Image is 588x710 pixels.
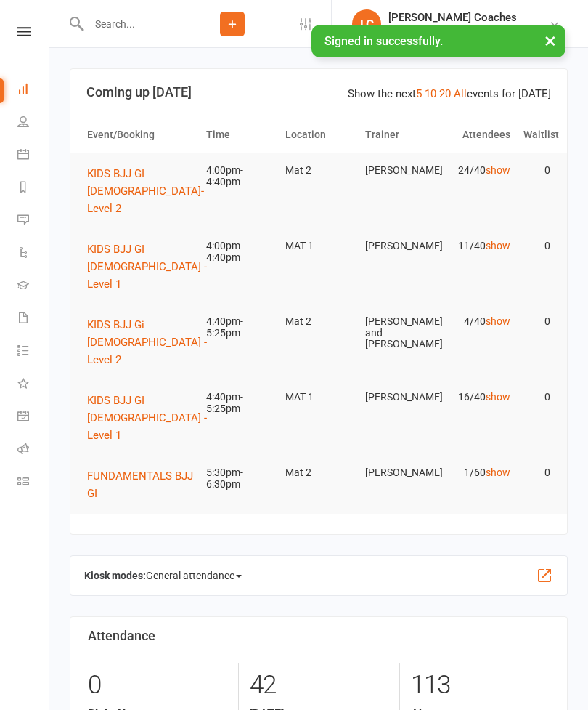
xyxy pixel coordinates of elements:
[17,74,50,107] a: Dashboard
[84,570,146,581] strong: Kiosk modes:
[359,304,438,361] td: [PERSON_NAME] and [PERSON_NAME]
[438,380,517,414] td: 16/40
[388,11,549,24] div: [PERSON_NAME] Coaches
[438,456,517,490] td: 1/60
[348,85,551,102] div: Show the next events for [DATE]
[517,456,557,490] td: 0
[81,116,200,153] th: Event/Booking
[486,164,510,176] a: show
[438,116,517,153] th: Attendees
[200,304,279,350] td: 4:40pm-5:25pm
[200,116,279,153] th: Time
[279,116,358,153] th: Location
[425,87,436,100] a: 10
[17,107,50,140] a: People
[88,663,227,707] div: 0
[200,456,279,501] td: 5:30pm-6:30pm
[438,229,517,263] td: 11/40
[17,172,50,205] a: Reports
[517,116,557,153] th: Waitlist
[17,140,50,172] a: Calendar
[87,241,211,293] button: KIDS BJJ GI [DEMOGRAPHIC_DATA] - Level 1
[517,153,557,187] td: 0
[517,229,557,263] td: 0
[87,467,193,502] button: FUNDAMENTALS BJJ GI
[17,434,50,467] a: Roll call kiosk mode
[359,116,438,153] th: Trainer
[146,564,242,587] span: General attendance
[454,87,467,100] a: All
[86,85,551,100] h3: Coming up [DATE]
[84,14,183,34] input: Search...
[388,24,549,37] div: [PERSON_NAME] Brazilian Jiu-Jitsu
[324,34,443,48] span: Signed in successfully.
[250,663,388,707] div: 42
[438,153,517,187] td: 24/40
[87,165,214,217] button: KIDS BJJ GI [DEMOGRAPHIC_DATA]- Level 2
[279,153,358,187] td: Mat 2
[517,380,557,414] td: 0
[87,243,207,291] span: KIDS BJJ GI [DEMOGRAPHIC_DATA] - Level 1
[486,391,510,403] a: show
[87,316,211,368] button: KIDS BJJ Gi [DEMOGRAPHIC_DATA] - Level 2
[486,467,510,478] a: show
[359,456,438,490] td: [PERSON_NAME]
[352,9,381,39] div: LC
[416,87,422,100] a: 5
[359,153,438,187] td: [PERSON_NAME]
[88,629,550,643] h3: Attendance
[87,392,211,444] button: KIDS BJJ GI [DEMOGRAPHIC_DATA] - Level 1
[359,229,438,263] td: [PERSON_NAME]
[279,229,358,263] td: MAT 1
[200,380,279,426] td: 4:40pm-5:25pm
[486,315,510,327] a: show
[87,318,207,366] span: KIDS BJJ Gi [DEMOGRAPHIC_DATA] - Level 2
[439,87,451,100] a: 20
[17,467,50,499] a: Class kiosk mode
[279,304,358,339] td: Mat 2
[359,380,438,414] td: [PERSON_NAME]
[200,153,279,199] td: 4:00pm-4:40pm
[200,229,279,275] td: 4:00pm-4:40pm
[279,456,358,490] td: Mat 2
[87,394,207,442] span: KIDS BJJ GI [DEMOGRAPHIC_DATA] - Level 1
[517,304,557,339] td: 0
[87,167,204,215] span: KIDS BJJ GI [DEMOGRAPHIC_DATA]- Level 2
[17,368,50,401] a: What's New
[438,304,517,339] td: 4/40
[279,380,358,414] td: MAT 1
[411,663,550,707] div: 113
[17,401,50,434] a: General attendance kiosk mode
[537,25,563,56] button: ×
[87,469,193,500] span: FUNDAMENTALS BJJ GI
[486,240,510,251] a: show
